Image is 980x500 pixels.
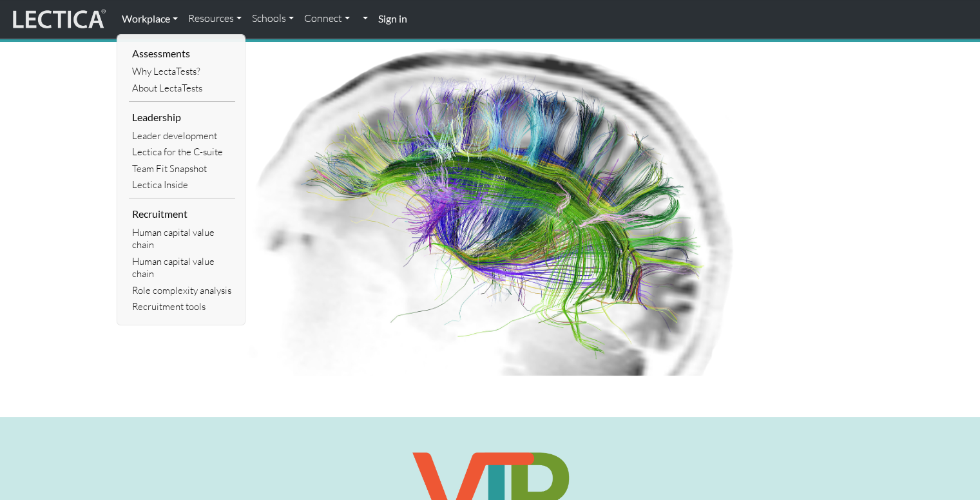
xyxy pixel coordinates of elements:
a: Human capital value chain [129,224,235,253]
img: Human Connectome Project Image [240,42,741,376]
a: Lectica Inside [129,177,235,193]
a: Workplace [117,5,183,32]
li: Leadership [129,107,235,128]
a: Lectica for the C-suite [129,144,235,160]
a: Role complexity analysis [129,282,235,298]
li: Assessments [129,43,235,64]
a: Recruitment tools [129,298,235,314]
a: Team Fit Snapshot [129,160,235,177]
strong: Sign in [378,12,407,24]
a: Schools [247,5,299,32]
img: lecticalive [10,7,106,32]
a: Sign in [373,5,412,33]
a: Resources [183,5,247,32]
a: Human capital value chain [129,253,235,282]
a: Connect [299,5,355,32]
a: About LectaTests [129,80,235,96]
a: Why LectaTests? [129,63,235,79]
li: Recruitment [129,204,235,224]
a: Leader development [129,128,235,144]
